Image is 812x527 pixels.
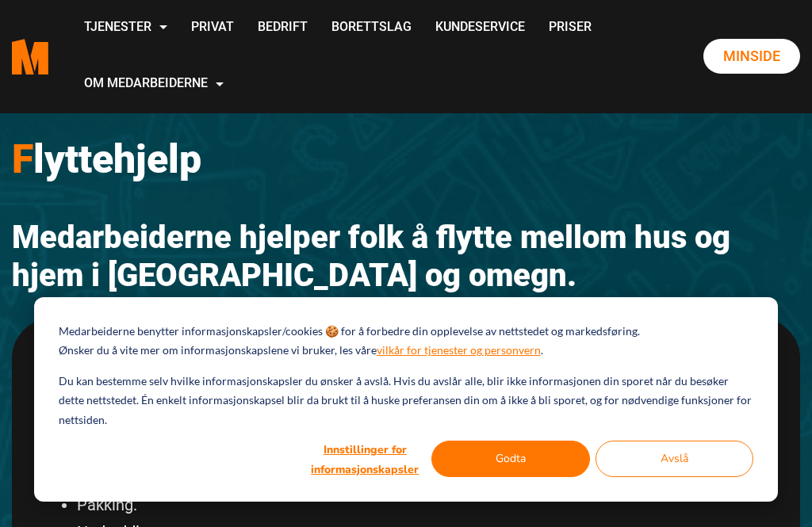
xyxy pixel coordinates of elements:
span: F [12,136,33,182]
div: Cookie banner [34,297,778,502]
a: Om Medarbeiderne [72,56,236,113]
button: Godta [431,441,590,477]
li: Pakking. [77,491,760,518]
h1: lyttehjelp [12,136,800,183]
a: Medarbeiderne start page [12,27,48,86]
p: Medarbeiderne benytter informasjonskapsler/cookies 🍪 for å forbedre din opplevelse av nettstedet ... [59,322,640,342]
p: Ønsker du å vite mer om informasjonskapslene vi bruker, les våre . [59,341,543,361]
button: Innstillinger for informasjonskapsler [304,441,426,477]
a: vilkår for tjenester og personvern [377,341,541,361]
a: Minside [703,39,800,74]
p: Du kan bestemme selv hvilke informasjonskapsler du ønsker å avslå. Hvis du avslår alle, blir ikke... [59,372,753,430]
button: Avslå [596,441,754,477]
h2: Medarbeiderne hjelper folk å flytte mellom hus og hjem i [GEOGRAPHIC_DATA] og omegn. [12,219,800,295]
